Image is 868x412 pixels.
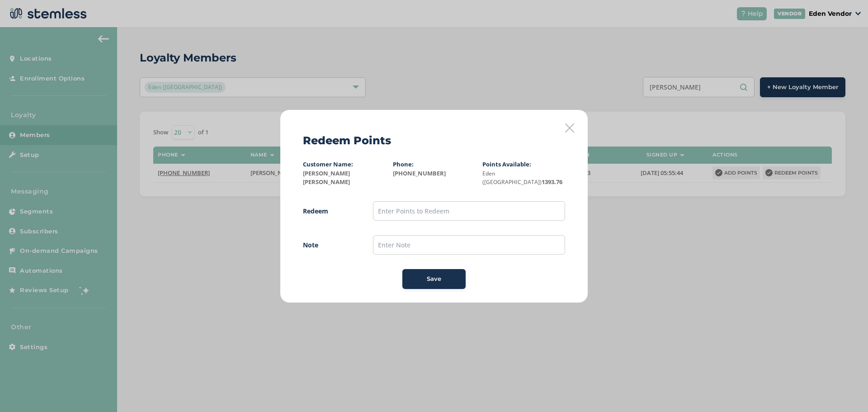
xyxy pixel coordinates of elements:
h2: Redeem Points [303,133,391,149]
iframe: Chat Widget [823,369,868,412]
label: Note [303,240,355,250]
input: Enter Points to Redeem [373,201,565,221]
label: Points Available: [482,160,531,168]
label: 1393.76 [482,169,565,187]
label: Customer Name: [303,160,353,168]
label: [PERSON_NAME] [PERSON_NAME] [303,169,386,187]
span: Save [427,275,441,284]
button: Save [402,269,466,289]
label: [PHONE_NUMBER] [393,169,476,178]
small: Eden ([GEOGRAPHIC_DATA]) [482,170,542,186]
label: Redeem [303,206,355,216]
label: Phone: [393,160,414,168]
input: Enter Note [373,235,565,255]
